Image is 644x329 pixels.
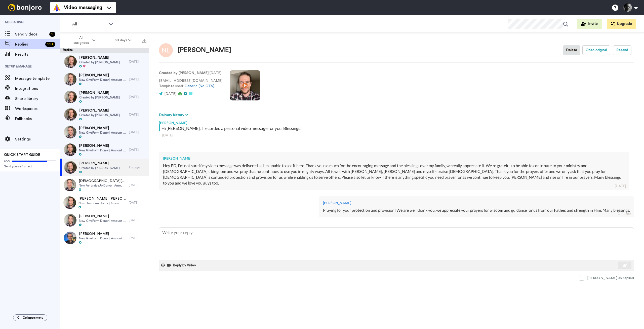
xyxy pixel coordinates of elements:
[607,19,636,29] button: Upgrade
[13,314,47,321] button: Collapse menu
[159,78,222,89] p: [EMAIL_ADDRESS][DOMAIN_NAME] Template used:
[622,263,628,267] img: send-white.svg
[141,36,148,44] button: Export all results that match these filters now.
[60,159,149,176] a: [PERSON_NAME]Created by [PERSON_NAME]1 hr. ago
[163,156,625,161] div: [PERSON_NAME]
[79,178,126,184] span: [DEMOGRAPHIC_DATA][PERSON_NAME]
[129,60,146,64] div: [DATE]
[23,316,43,320] span: Collapse menu
[164,92,176,96] span: [DATE]
[64,179,76,191] img: 0ece1bf7-8ee8-41ff-8353-dfa7466ceb85-thumb.jpg
[64,126,76,138] img: 28b0b9d8-55be-4791-9413-a44dfe8b9de4-thumb.jpg
[79,108,120,113] span: [PERSON_NAME]
[129,77,146,81] div: [DATE]
[15,136,60,142] span: Settings
[15,51,60,57] span: Results
[159,43,173,57] img: Image of Herman Loedolff
[563,45,580,55] button: Delete
[15,76,60,82] span: Message template
[45,42,55,47] div: 99 +
[129,148,146,152] div: [DATE]
[79,231,126,236] span: [PERSON_NAME]
[60,141,149,159] a: [PERSON_NAME]New GiveForm Donor | Amount of 180.0[DATE]
[64,55,77,68] img: 1ce6bfb0-32db-40a1-8d13-0699eaad1122-thumb.jpg
[60,53,149,70] a: [PERSON_NAME]Created by [PERSON_NAME][DATE]
[79,166,120,170] span: Created by [PERSON_NAME]
[15,106,60,112] span: Workspaces
[79,148,126,152] span: New GiveForm Donor | Amount of 180.0
[79,113,120,117] span: Created by [PERSON_NAME]
[129,183,146,187] div: [DATE]
[79,219,126,223] span: New GiveForm Donor | Amount of 1000.0
[60,88,149,106] a: [PERSON_NAME]Created by [PERSON_NAME][DATE]
[129,218,146,222] div: [DATE]
[79,184,126,188] span: New FundraiseUp Donor | Amount of $228.50
[60,123,149,141] a: [PERSON_NAME]New GiveForm Donor | Amount of 20.0[DATE]
[323,200,630,205] div: [PERSON_NAME]
[167,262,197,269] button: Reply by Video
[163,163,625,186] div: Hey PD, I'm not sure if my video message was delivered as I'm unable to see it here. Thank you so...
[64,143,76,156] img: 0d65f4a7-8d8c-4c7c-b7ab-1c5a3440919c-thumb.jpg
[60,48,149,53] div: Replies
[49,32,55,37] div: 9
[79,214,126,219] span: [PERSON_NAME]
[618,211,631,216] div: 1 hr. ago
[129,130,146,134] div: [DATE]
[185,84,214,88] a: Generic (No CTA)
[79,78,126,82] span: New GiveForm Donor | Amount of 25.0
[79,55,120,60] span: [PERSON_NAME]
[129,201,146,205] div: [DATE]
[61,33,105,47] button: All assignees
[79,90,120,95] span: [PERSON_NAME]
[159,118,634,125] div: [PERSON_NAME]
[162,133,631,138] div: [DATE]
[162,125,633,131] div: Hi [PERSON_NAME], I recorded a personal video message for you. Blessings!
[79,60,120,64] span: Created by [PERSON_NAME]
[587,276,634,281] div: [PERSON_NAME] as replied
[60,194,149,211] a: [PERSON_NAME] [PERSON_NAME] and [PERSON_NAME]New GiveForm Donor | Amount of 104.1[DATE]
[64,108,77,121] img: 0707cd90-72a6-42d7-bfcc-d4eb78310166-thumb.jpg
[53,4,61,12] img: vm-color.svg
[4,164,56,168] span: Send yourself a test
[178,47,231,54] div: [PERSON_NAME]
[4,153,40,157] span: QUICK START GUIDE
[64,73,76,86] img: 0f9d599d-81f2-48f0-8553-3fdbc196fff1-thumb.jpg
[64,91,77,103] img: e73de2b6-d261-4f5d-a5f6-21175cee77fc-thumb.jpg
[615,184,626,189] div: [DATE]
[71,35,91,45] span: All assignees
[64,4,102,11] span: Video messaging
[15,41,43,47] span: Replies
[79,236,126,240] span: New GiveForm Donor | Amount of 52.21
[15,31,47,37] span: Send videos
[72,21,106,27] span: All
[64,214,76,227] img: ebec300d-6312-4e4a-a3ad-2989084c7fa2-thumb.jpg
[60,106,149,123] a: [PERSON_NAME]Created by [PERSON_NAME][DATE]
[78,201,126,205] span: New GiveForm Donor | Amount of 104.1
[79,73,126,78] span: [PERSON_NAME]
[60,176,149,194] a: [DEMOGRAPHIC_DATA][PERSON_NAME]New FundraiseUp Donor | Amount of $228.50[DATE]
[79,161,120,166] span: [PERSON_NAME]
[6,4,44,11] img: bj-logo-header-white.svg
[129,95,146,99] div: [DATE]
[60,211,149,229] a: [PERSON_NAME]New GiveForm Donor | Amount of 1000.0[DATE]
[15,96,60,102] span: Share library
[105,36,141,45] button: 30 days
[159,112,190,118] button: Delivery history
[159,70,222,76] p: : [DATE]
[63,196,76,209] img: 4ae07519-eedc-4e4d-b8b4-ea19462b5881-thumb.jpg
[79,95,120,99] span: Created by [PERSON_NAME]
[577,19,602,29] button: Invite
[129,165,146,169] div: 1 hr. ago
[142,39,146,43] img: export.svg
[582,45,610,55] button: Open original
[78,196,126,201] span: [PERSON_NAME] [PERSON_NAME] and [PERSON_NAME]
[4,159,11,163] span: 80%
[129,236,146,240] div: [DATE]
[64,161,77,174] img: 3454485c-8807-4f44-a547-225b04642ad4-thumb.jpg
[129,113,146,117] div: [DATE]
[60,229,149,247] a: [PERSON_NAME]New GiveForm Donor | Amount of 52.21[DATE]
[613,45,631,55] button: Resend
[64,232,76,244] img: 29033359-5832-4784-b4fd-2ae0cf67bb41-thumb.jpg
[79,131,126,135] span: New GiveForm Donor | Amount of 20.0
